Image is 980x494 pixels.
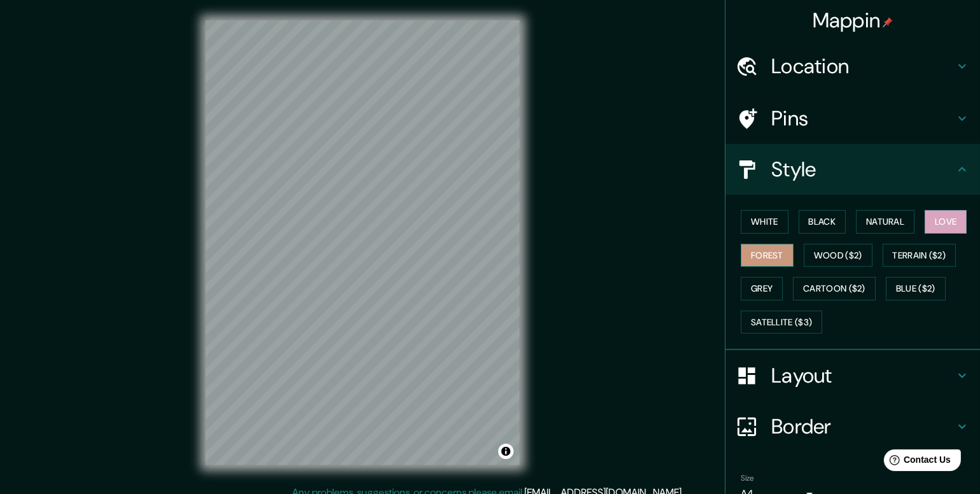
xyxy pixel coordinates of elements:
[925,210,967,234] button: Love
[799,210,846,234] button: Black
[741,473,754,484] label: Size
[725,93,980,144] div: Pins
[741,277,783,300] button: Grey
[725,350,980,401] div: Layout
[771,414,955,439] h4: Border
[886,277,946,300] button: Blue ($2)
[771,157,955,182] h4: Style
[793,277,876,300] button: Cartoon ($2)
[725,401,980,452] div: Border
[883,17,893,27] img: pin-icon.png
[771,53,955,79] h4: Location
[741,210,788,234] button: White
[804,244,872,267] button: Wood ($2)
[813,8,893,33] h4: Mappin
[498,444,514,459] button: Toggle attribution
[856,210,914,234] button: Natural
[741,244,794,267] button: Forest
[725,144,980,195] div: Style
[771,363,955,388] h4: Layout
[725,41,980,92] div: Location
[883,244,956,267] button: Terrain ($2)
[867,444,966,480] iframe: Help widget launcher
[771,106,955,131] h4: Pins
[741,311,822,334] button: Satellite ($3)
[206,20,520,465] canvas: Map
